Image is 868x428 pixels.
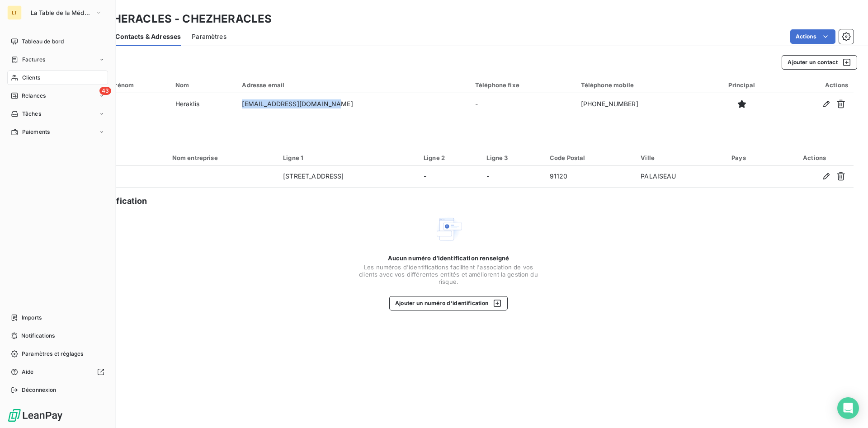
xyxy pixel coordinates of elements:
div: Nom [175,81,231,89]
img: Logo LeanPay [7,408,63,423]
div: LT [7,5,22,20]
span: Aide [22,368,34,376]
div: Code Postal [550,154,630,161]
span: Tâches [22,110,41,118]
span: Les numéros d'identifications facilitent l'association de vos clients avec vos différentes entité... [358,263,539,285]
td: - [470,93,576,115]
button: Ajouter un contact [782,55,857,70]
td: [STREET_ADDRESS] [278,166,418,188]
div: Prénom [111,81,164,89]
div: Ligne 1 [283,154,413,161]
a: Aide [7,365,108,379]
span: Imports [22,314,42,322]
div: Pays [731,154,770,161]
div: Nom entreprise [172,154,273,161]
span: Tableau de bord [22,38,64,46]
span: Paramètres et réglages [22,350,83,358]
span: Paiements [22,128,50,136]
span: 43 [99,87,111,95]
span: Aucun numéro d’identification renseigné [388,254,509,262]
div: Actions [783,81,848,89]
button: Actions [790,29,835,44]
span: Contacts & Adresses [115,32,181,41]
div: Téléphone fixe [475,81,570,89]
td: - [481,166,544,188]
span: Déconnexion [22,386,57,394]
img: Empty state [434,215,463,244]
td: [EMAIL_ADDRESS][DOMAIN_NAME] [236,93,469,115]
span: Factures [22,56,45,64]
div: Téléphone mobile [581,81,701,89]
td: [PHONE_NUMBER] [576,93,706,115]
div: Principal [712,81,772,89]
td: 91120 [544,166,635,188]
span: Relances [22,92,46,100]
td: PALAISEAU [635,166,726,188]
span: Clients [22,74,40,82]
td: - [418,166,481,188]
td: Heraklis [170,93,237,115]
div: Ligne 2 [424,154,476,161]
div: Ville [641,154,721,161]
div: Ligne 3 [486,154,538,161]
span: Paramètres [192,32,226,41]
span: La Table de la Méditerranée [31,9,91,16]
button: Ajouter un numéro d’identification [389,296,508,310]
div: Actions [781,154,848,161]
div: Open Intercom Messenger [837,397,859,419]
h3: CHEZ HERACLES - CHEZHERACLES [80,11,272,27]
span: Notifications [21,332,55,340]
div: Adresse email [242,81,464,89]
